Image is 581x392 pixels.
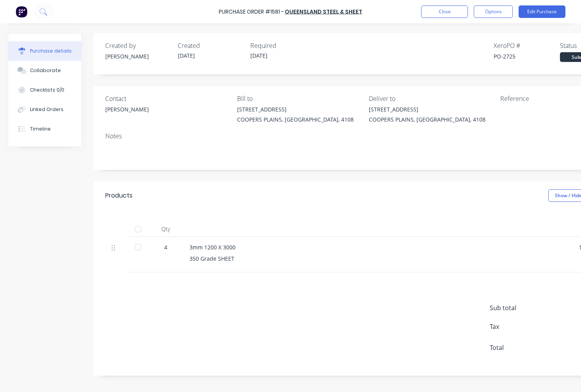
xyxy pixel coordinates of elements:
[285,8,362,16] a: Queensland Steel & Sheet
[16,6,27,18] img: Factory
[494,41,560,50] div: Xero PO #
[490,322,548,331] span: Tax
[8,61,81,80] button: Collaborate
[30,125,51,132] div: Timeline
[369,105,485,113] div: [STREET_ADDRESS]
[421,5,468,18] button: Close
[30,48,72,55] div: Purchase details
[474,5,513,18] button: Options
[148,221,183,237] div: Qty
[490,343,548,352] span: Total
[178,41,244,50] div: Created
[519,5,565,18] button: Edit Purchase
[219,8,284,16] div: Purchase Order #1581 -
[105,41,172,50] div: Created by
[369,94,495,103] div: Deliver to
[490,303,548,313] span: Sub total
[30,106,64,113] div: Linked Orders
[105,52,172,60] div: [PERSON_NAME]
[237,94,363,103] div: Bill to
[8,80,81,100] button: Checklists 0/0
[30,87,64,94] div: Checklists 0/0
[30,67,61,74] div: Collaborate
[105,94,231,103] div: Contact
[105,105,149,113] div: [PERSON_NAME]
[369,115,485,124] div: COOPERS PLAINS, [GEOGRAPHIC_DATA], 4108
[8,100,81,119] button: Linked Orders
[237,105,354,113] div: [STREET_ADDRESS]
[154,243,177,251] div: 4
[494,52,560,60] div: PO-2725
[190,254,567,263] div: 350 Grade SHEET
[8,119,81,139] button: Timeline
[237,115,354,124] div: COOPERS PLAINS, [GEOGRAPHIC_DATA], 4108
[190,243,567,251] div: 3mm 1200 X 3000
[8,41,81,61] button: Purchase details
[105,191,133,200] div: Products
[250,41,317,50] div: Required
